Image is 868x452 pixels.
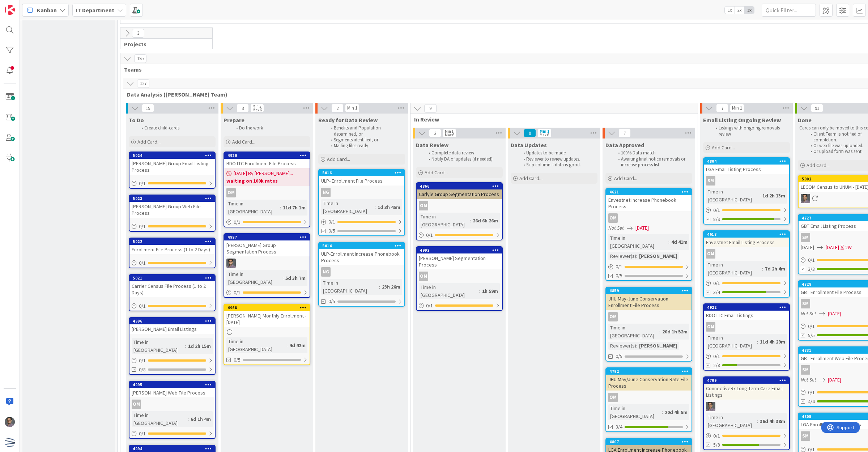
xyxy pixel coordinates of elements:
span: 0 / 1 [808,323,815,330]
span: : [185,342,186,350]
div: OM [706,249,715,259]
div: Time in [GEOGRAPHIC_DATA] [226,337,286,353]
span: 3/3 [808,265,815,273]
div: 4995 [133,382,215,387]
div: CS [224,259,310,268]
span: 0 / 1 [139,430,146,438]
div: OM [417,201,502,210]
div: [PERSON_NAME] Web File Process [129,388,215,397]
a: 4996[PERSON_NAME] Email ListingsTime in [GEOGRAPHIC_DATA]:1d 2h 15m0/10/8 [129,317,216,375]
div: [PERSON_NAME] Group Email Listing Process [129,159,215,175]
img: Visit kanbanzone.com [5,5,15,15]
span: 0 / 1 [808,389,815,396]
div: Time in [GEOGRAPHIC_DATA] [321,199,375,215]
span: 0 / 1 [616,263,622,270]
span: 2/8 [713,362,720,369]
div: [PERSON_NAME] Group Web File Process [129,202,215,218]
span: 0/5 [234,356,241,364]
div: JHU May/June Conservation Rate File Process [606,375,692,391]
span: 0/5 [616,353,622,360]
a: 4709ConnectiveRx Long Term Care Email ListingsCSTime in [GEOGRAPHIC_DATA]:36d 4h 38m0/15/8 [703,376,790,450]
span: 0 / 1 [139,180,146,187]
div: Time in [GEOGRAPHIC_DATA] [706,334,757,350]
div: 5024[PERSON_NAME] Group Email Listing Process [129,152,215,175]
span: 0 / 1 [234,289,241,297]
span: 3/4 [713,289,720,296]
span: Add Card... [232,138,255,145]
div: OM [608,213,618,223]
a: 4920BDO LTC Enrollment File Process[DATE] By [PERSON_NAME]...waiting on 100k ratesOMTime in [GEOG... [224,152,310,227]
div: CS [704,402,789,411]
i: Not Set [801,310,816,317]
div: 5021 [129,275,215,281]
span: [DATE] [828,310,841,317]
span: : [286,341,288,349]
span: : [636,342,637,350]
div: 5023 [133,196,215,201]
div: 4996[PERSON_NAME] Email Listings [129,318,215,334]
span: : [479,287,480,295]
span: 0 / 1 [713,206,720,214]
div: 0/1 [224,218,310,227]
div: Carrier Census File Process (1 to 2 Days) [129,281,215,297]
div: 0/1 [129,179,215,188]
div: 4922 [704,304,789,311]
a: 4995[PERSON_NAME] Web File ProcessOMTime in [GEOGRAPHIC_DATA]:6d 1h 4m0/1 [129,381,216,439]
div: Envestnet Increase Phonebook Process [606,195,692,211]
div: 0/1 [129,259,215,268]
div: 4d 42m [288,341,307,349]
span: Add Card... [425,169,448,176]
div: OM [704,249,789,259]
div: 11d 7h 1m [281,204,307,212]
div: 0/1 [704,431,789,440]
span: : [282,274,284,282]
div: [PERSON_NAME] Group Segmentation Process [224,240,310,256]
span: : [636,252,637,260]
span: Add Card... [614,175,637,182]
div: 4621Envestnet Increase Phonebook Process [606,189,692,211]
div: LGA Email Listing Process [704,165,789,174]
div: 5d 3h 7m [284,274,307,282]
a: 4992[PERSON_NAME] Segmentation ProcessOMTime in [GEOGRAPHIC_DATA]:1h 59m0/1 [416,246,503,311]
div: 1h 59m [480,287,500,295]
div: 1d 2h 15m [186,342,213,350]
span: [DATE] [635,224,649,232]
i: Not Set [608,225,624,231]
div: BDO LTC Enrollment File Process [224,159,310,168]
div: 36d 4h 38m [758,417,787,425]
span: 0 / 1 [234,218,241,226]
div: 4621 [609,189,692,195]
div: OM [606,213,692,223]
div: 0/1 [704,279,789,288]
div: 4995[PERSON_NAME] Web File Process [129,381,215,397]
div: NG [319,188,404,197]
div: 5016 [319,170,404,176]
div: 4792 [606,368,692,375]
div: 0/1 [704,352,789,361]
div: Time in [GEOGRAPHIC_DATA] [419,283,479,299]
div: Time in [GEOGRAPHIC_DATA] [608,324,659,340]
span: 0 / 1 [426,302,433,310]
div: Time in [GEOGRAPHIC_DATA] [608,404,662,420]
b: IT Department [76,7,114,14]
div: Reviewer(s) [608,252,636,260]
span: : [668,238,669,246]
div: 0/1 [129,222,215,231]
i: Not Set [801,376,816,383]
div: 4859 [606,287,692,294]
div: 0/1 [606,262,692,271]
div: 4996 [129,318,215,324]
div: OM [608,312,618,321]
div: Time in [GEOGRAPHIC_DATA] [706,261,762,277]
div: Time in [GEOGRAPHIC_DATA] [226,270,282,286]
div: OM [606,312,692,321]
div: NG [321,267,331,277]
b: waiting on 100k rates [226,177,307,184]
span: 4/4 [808,398,815,405]
img: CS [226,259,236,268]
div: 4866 [420,184,502,189]
div: 4859 [609,288,692,293]
div: 4922BDO LTC Email Listings [704,304,789,320]
div: 4968[PERSON_NAME] Monthly Enrollment - [DATE] [224,304,310,327]
span: Add Card... [519,175,542,182]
